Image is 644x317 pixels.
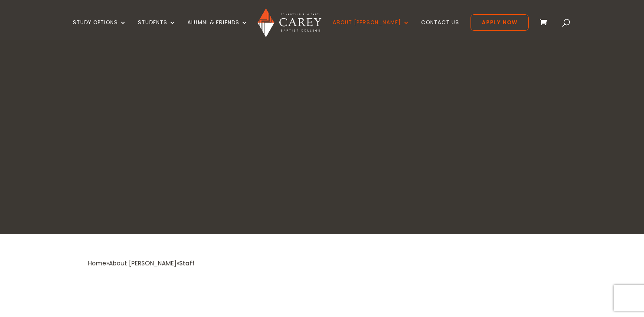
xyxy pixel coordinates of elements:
[88,259,106,268] a: Home
[333,20,410,40] a: About [PERSON_NAME]
[179,259,195,268] span: Staff
[421,20,459,40] a: Contact Us
[73,20,127,40] a: Study Options
[258,8,321,37] img: Carey Baptist College
[88,259,195,268] span: » »
[138,20,176,40] a: Students
[109,259,177,268] a: About [PERSON_NAME]
[187,20,248,40] a: Alumni & Friends
[471,14,529,31] a: Apply Now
